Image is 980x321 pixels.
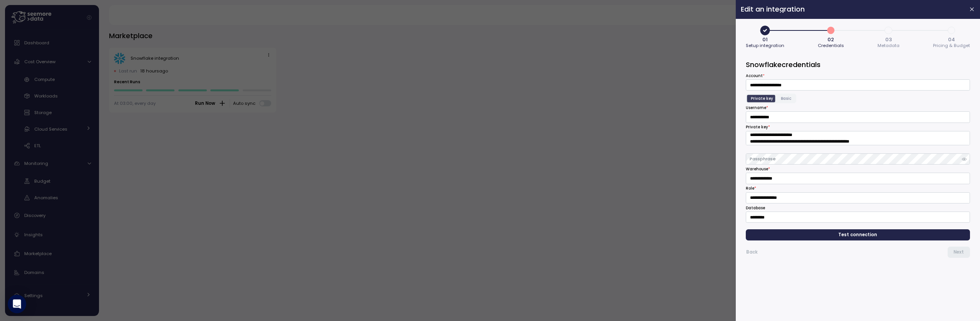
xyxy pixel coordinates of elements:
span: 03 [885,37,892,42]
button: Next [948,247,970,258]
h2: Edit an integration [741,6,963,13]
span: 3 [882,24,895,37]
span: Basic [781,96,791,101]
span: Test connection [839,230,878,240]
span: Credentials [818,44,844,48]
span: Pricing & Budget [933,44,970,48]
h3: Snowflake credentials [746,60,970,69]
button: 01Setup integration [746,24,784,50]
span: 2 [824,24,837,37]
span: 02 [828,37,834,42]
div: Open Intercom Messenger [8,295,26,313]
button: 202Credentials [818,24,844,50]
span: 04 [948,37,955,42]
span: Setup integration [746,44,784,48]
span: Private key [751,96,773,101]
span: 01 [762,37,768,42]
span: Back [746,247,758,257]
button: Test connection [746,229,970,240]
span: 4 [945,24,958,37]
span: Metadata [878,44,899,48]
button: 404Pricing & Budget [933,24,970,50]
span: Next [953,247,964,257]
button: 303Metadata [878,24,899,50]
